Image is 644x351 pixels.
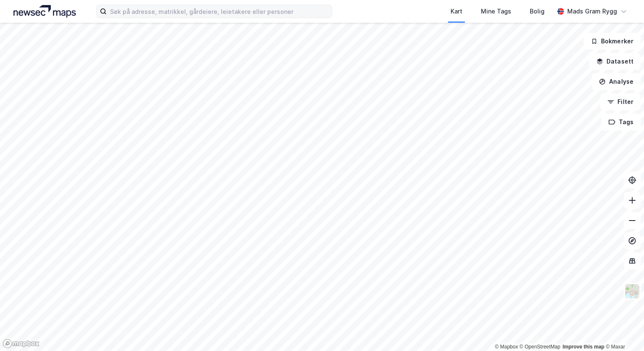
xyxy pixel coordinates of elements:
a: Mapbox homepage [3,339,40,348]
button: Bokmerker [584,33,641,50]
button: Analyse [592,73,641,90]
div: Mine Tags [481,6,511,16]
a: Improve this map [563,344,604,350]
button: Filter [600,93,641,110]
iframe: Chat Widget [602,311,644,351]
img: logo.a4113a55bc3d86da70a041830d287a7e.svg [13,5,76,18]
a: OpenStreetMap [520,344,561,350]
div: Kontrollprogram for chat [602,311,644,351]
button: Tags [601,114,641,130]
div: Bolig [530,6,545,16]
input: Søk på adresse, matrikkel, gårdeiere, leietakere eller personer [107,5,332,18]
button: Datasett [589,53,641,70]
div: Kart [451,6,462,16]
div: Mads Gram Rygg [567,6,617,16]
img: Z [624,283,640,299]
a: Mapbox [495,344,518,350]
